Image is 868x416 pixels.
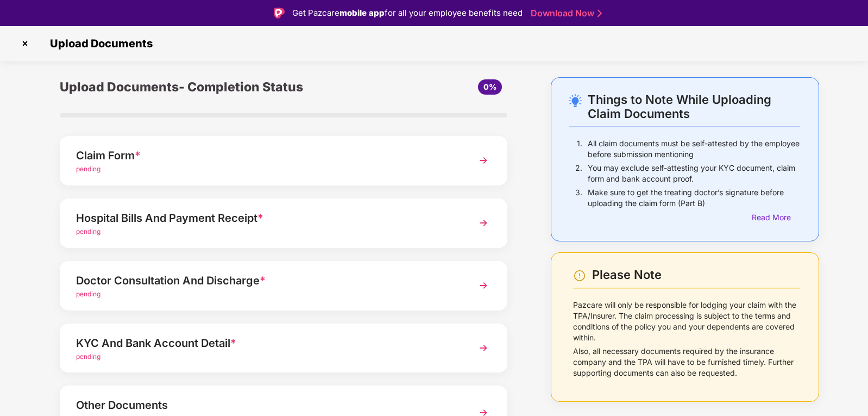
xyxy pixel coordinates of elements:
img: svg+xml;base64,PHN2ZyBpZD0iTmV4dCIgeG1sbnM9Imh0dHA6Ly93d3cudzMub3JnLzIwMDAvc3ZnIiB3aWR0aD0iMzYiIG... [474,338,493,358]
p: Pazcare will only be responsible for lodging your claim with the TPA/Insurer. The claim processin... [573,300,800,343]
a: Download Now [531,8,599,19]
div: Claim Form [76,147,456,164]
strong: mobile app [339,8,385,18]
p: All claim documents must be self-attested by the employee before submission mentioning [588,138,800,160]
p: You may exclude self-attesting your KYC document, claim form and bank account proof. [588,163,800,184]
p: Also, all necessary documents required by the insurance company and the TPA will have to be furni... [573,346,800,378]
span: pending [76,290,100,298]
span: pending [76,352,100,361]
div: KYC And Bank Account Detail [76,334,456,352]
img: svg+xml;base64,PHN2ZyB4bWxucz0iaHR0cDovL3d3dy53My5vcmcvMjAwMC9zdmciIHdpZHRoPSIyNC4wOTMiIGhlaWdodD... [569,94,582,107]
img: svg+xml;base64,PHN2ZyBpZD0iV2FybmluZ18tXzI0eDI0IiBkYXRhLW5hbWU9Ildhcm5pbmcgLSAyNHgyNCIgeG1sbnM9Im... [573,269,586,282]
div: Doctor Consultation And Discharge [76,272,456,289]
p: 2. [575,163,582,184]
p: 1. [577,138,582,160]
div: Hospital Bills And Payment Receipt [76,209,456,227]
div: Other Documents [76,396,456,414]
p: Make sure to get the treating doctor’s signature before uploading the claim form (Part B) [588,187,800,209]
span: pending [76,227,100,235]
img: Stroke [597,8,602,19]
img: svg+xml;base64,PHN2ZyBpZD0iTmV4dCIgeG1sbnM9Imh0dHA6Ly93d3cudzMub3JnLzIwMDAvc3ZnIiB3aWR0aD0iMzYiIG... [474,276,493,295]
span: Upload Documents [39,37,158,50]
div: Get Pazcare for all your employee benefits need [292,7,523,20]
img: svg+xml;base64,PHN2ZyBpZD0iTmV4dCIgeG1sbnM9Imh0dHA6Ly93d3cudzMub3JnLzIwMDAvc3ZnIiB3aWR0aD0iMzYiIG... [474,213,493,233]
img: svg+xml;base64,PHN2ZyBpZD0iQ3Jvc3MtMzJ4MzIiIHhtbG5zPSJodHRwOi8vd3d3LnczLm9yZy8yMDAwL3N2ZyIgd2lkdG... [16,35,34,52]
img: svg+xml;base64,PHN2ZyBpZD0iTmV4dCIgeG1sbnM9Imh0dHA6Ly93d3cudzMub3JnLzIwMDAvc3ZnIiB3aWR0aD0iMzYiIG... [474,151,493,170]
span: 0% [483,82,496,91]
span: pending [76,165,100,173]
img: Logo [274,8,285,18]
div: Read More [752,212,800,223]
div: Things to Note While Uploading Claim Documents [588,92,800,121]
div: Upload Documents- Completion Status [60,77,358,97]
p: 3. [575,187,582,209]
div: Please Note [592,268,800,282]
